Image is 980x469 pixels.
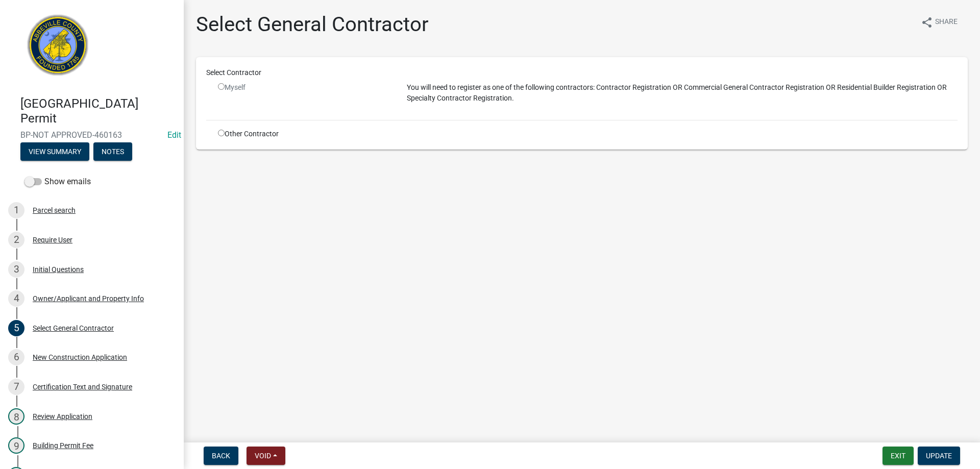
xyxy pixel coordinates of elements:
[255,452,271,460] span: Void
[8,320,24,336] div: 5
[8,437,24,454] div: 9
[20,96,176,126] h4: [GEOGRAPHIC_DATA] Permit
[33,354,127,361] div: New Construction Application
[8,232,24,248] div: 2
[8,290,24,307] div: 4
[33,207,76,214] div: Parcel search
[20,148,89,156] wm-modal-confirm: Summary
[93,142,132,161] button: Notes
[935,16,958,29] span: Share
[247,447,285,465] button: Void
[33,442,93,449] div: Building Permit Fee
[33,266,84,273] div: Initial Questions
[20,130,163,140] span: BP-NOT APPROVED-460163
[913,12,966,32] button: shareShare
[33,295,144,302] div: Owner/Applicant and Property Info
[196,12,429,37] h1: Select General Contractor
[33,413,92,420] div: Review Application
[20,142,89,161] button: View Summary
[24,176,91,188] label: Show emails
[93,148,132,156] wm-modal-confirm: Notes
[210,129,399,139] div: Other Contractor
[167,130,181,140] a: Edit
[883,447,914,465] button: Exit
[926,452,952,460] span: Update
[199,67,965,78] div: Select Contractor
[33,325,114,332] div: Select General Contractor
[33,383,132,390] div: Certification Text and Signature
[33,236,72,243] div: Require User
[407,82,958,104] p: You will need to register as one of the following contractors: Contractor Registration OR Commerc...
[167,130,181,140] wm-modal-confirm: Edit Application Number
[8,202,24,218] div: 1
[212,452,230,460] span: Back
[921,16,933,29] i: share
[218,82,391,93] div: Myself
[204,447,238,465] button: Back
[8,379,24,395] div: 7
[20,11,95,86] img: Abbeville County, South Carolina
[918,447,960,465] button: Update
[8,408,24,425] div: 8
[8,349,24,365] div: 6
[8,261,24,278] div: 3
